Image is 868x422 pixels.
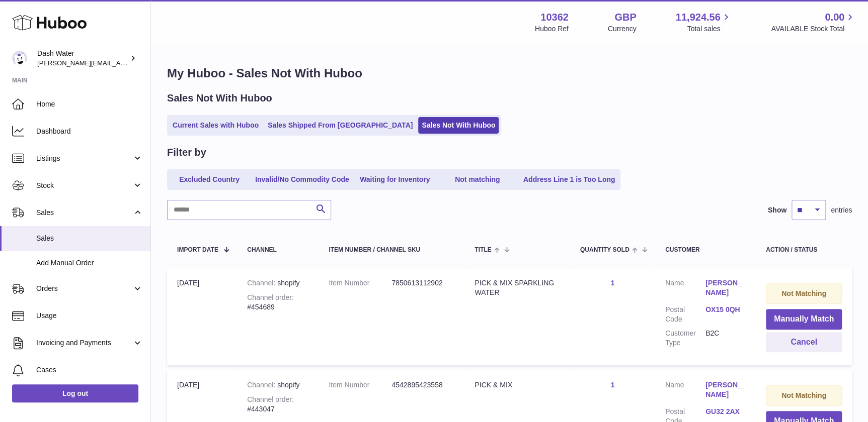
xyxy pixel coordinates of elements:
dd: 7850613112902 [391,278,454,288]
span: Sales [36,234,143,243]
strong: 10362 [540,11,569,24]
span: Cases [36,365,143,375]
a: Log out [12,384,138,402]
a: Excluded Country [169,171,250,188]
span: AVAILABLE Stock Total [771,24,856,34]
div: Channel [247,247,308,253]
div: Huboo Ref [535,24,569,34]
label: Show [768,205,786,215]
a: Not matching [437,171,518,188]
div: Customer [665,247,746,253]
div: shopify [247,278,308,288]
div: Dash Water [37,49,128,68]
div: #454689 [247,293,308,312]
div: Currency [608,24,637,34]
dd: B2C [705,329,746,348]
h1: My Huboo - Sales Not With Huboo [167,65,852,81]
a: Address Line 1 is Too Long [520,171,619,188]
span: Sales [36,208,132,218]
dt: Name [665,380,705,402]
span: Invoicing and Payments [36,338,132,348]
a: OX15 0QH [705,305,746,314]
a: 1 [610,279,614,287]
span: Usage [36,311,143,321]
div: Item Number / Channel SKU [329,247,454,253]
a: Invalid/No Commodity Code [252,171,353,188]
td: [DATE] [167,268,237,365]
a: Sales Not With Huboo [418,117,499,134]
strong: GBP [614,11,636,24]
h2: Sales Not With Huboo [167,91,272,105]
h2: Filter by [167,146,206,159]
dt: Item Number [329,380,391,390]
span: [PERSON_NAME][EMAIL_ADDRESS][DOMAIN_NAME] [37,59,202,67]
span: Dashboard [36,127,143,136]
dt: Name [665,278,705,300]
span: Add Manual Order [36,258,143,268]
div: #443047 [247,395,308,414]
div: Action / Status [766,247,842,253]
strong: Not Matching [781,289,826,297]
dt: Item Number [329,278,391,288]
a: 0.00 AVAILABLE Stock Total [771,11,856,34]
span: Listings [36,154,132,163]
button: Cancel [766,332,842,353]
div: shopify [247,380,308,390]
span: 11,924.56 [675,11,720,24]
a: 1 [610,381,614,389]
strong: Channel [247,381,277,389]
a: [PERSON_NAME] [705,278,746,297]
strong: Channel order [247,293,294,301]
strong: Not Matching [781,391,826,399]
strong: Channel order [247,395,294,403]
span: Title [475,247,491,253]
span: Orders [36,284,132,293]
span: Quantity Sold [580,247,629,253]
a: Sales Shipped From [GEOGRAPHIC_DATA] [264,117,416,134]
span: Total sales [687,24,732,34]
dt: Customer Type [665,329,705,348]
a: Current Sales with Huboo [169,117,262,134]
strong: Channel [247,279,277,287]
span: Stock [36,181,132,190]
span: 0.00 [825,11,844,24]
a: Waiting for Inventory [355,171,435,188]
div: PICK & MIX [475,380,560,390]
img: james@dash-water.com [12,51,27,66]
div: PICK & MIX SPARKLING WATER [475,278,560,297]
span: Import date [177,247,218,253]
a: [PERSON_NAME] [705,380,746,399]
button: Manually Match [766,309,842,330]
dd: 4542895423558 [391,380,454,390]
span: Home [36,99,143,109]
span: entries [831,205,852,215]
a: 11,924.56 Total sales [675,11,732,34]
a: GU32 2AX [705,407,746,416]
dt: Postal Code [665,305,705,324]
